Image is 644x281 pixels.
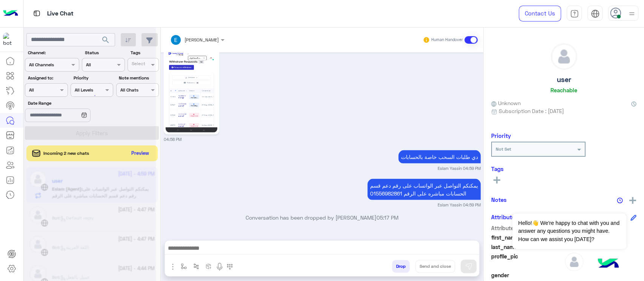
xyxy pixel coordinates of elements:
[570,9,579,18] img: tab
[499,107,564,115] span: Subscription Date : [DATE]
[567,6,582,21] a: tab
[193,263,199,269] img: Trigger scenario
[491,243,563,251] span: last_name
[367,179,481,200] p: 30/9/2025, 4:59 PM
[178,260,190,272] button: select flow
[3,6,18,21] img: Logo
[168,262,177,271] img: send attachment
[431,37,463,43] small: Human Handover
[627,9,636,18] img: profile
[415,260,455,273] button: Send and close
[519,6,561,21] a: Contact Us
[491,132,511,139] h6: Priority
[491,271,563,279] span: gender
[491,196,507,203] h6: Notes
[565,271,637,279] span: null
[465,263,472,270] img: send message
[491,165,636,172] h6: Tags
[550,87,577,93] h6: Reachable
[215,262,224,271] img: send voice note
[565,252,584,271] img: defaultAdmin.png
[164,136,181,142] small: 04:58 PM
[595,251,621,277] img: hulul-logo.png
[551,44,577,69] img: defaultAdmin.png
[166,41,217,132] img: 1759240703713Screenshot_%D9%A2%D9%A0%D9%A2%D9%A5-%D9%A0%D9%A9-%D9%A3%D9%A0-%D9%A1%D9%A6-%D9%A5%D9...
[629,197,636,204] img: add
[491,99,521,107] span: Unknown
[164,213,481,221] p: Conversation has been dropped by [PERSON_NAME]
[181,263,187,269] img: select flow
[184,37,219,43] span: [PERSON_NAME]
[438,202,481,208] small: Eslam Yassin 04:59 PM
[131,60,145,69] div: Select
[377,214,398,220] span: 05:17 PM
[32,9,41,18] img: tab
[491,224,563,232] span: Attribute Name
[557,75,571,84] h5: user
[47,9,74,19] p: Live Chat
[438,165,481,171] small: Eslam Yassin 04:59 PM
[491,234,563,241] span: first_name
[491,252,563,270] span: profile_pic
[83,89,96,102] div: loading...
[3,33,17,46] img: 171468393613305
[591,9,599,18] img: tab
[512,214,626,249] span: Hello!👋 We're happy to chat with you and answer any questions you might have. How can we assist y...
[190,260,203,272] button: Trigger scenario
[491,214,518,220] h6: Attributes
[392,260,410,273] button: Drop
[398,150,481,163] p: 30/9/2025, 4:59 PM
[206,263,212,269] img: create order
[203,260,215,272] button: create order
[227,264,233,270] img: make a call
